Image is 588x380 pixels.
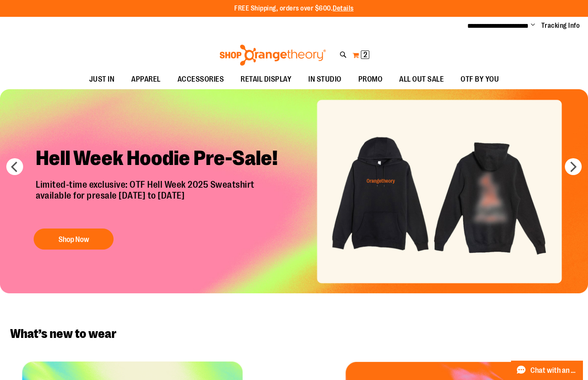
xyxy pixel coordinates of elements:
span: Chat with an Expert [530,367,578,375]
button: Shop Now [34,229,114,250]
img: Shop Orangetheory [218,45,327,66]
p: Limited-time exclusive: OTF Hell Week 2025 Sweatshirt available for presale [DATE] to [DATE] [29,179,292,221]
h2: Hell Week Hoodie Pre-Sale! [29,139,292,179]
span: IN STUDIO [308,70,342,89]
span: 2 [363,50,367,59]
button: prev [6,158,23,175]
h2: What’s new to wear [10,327,578,340]
button: next [565,158,582,175]
button: Chat with an Expert [511,361,583,380]
a: Details [333,5,354,12]
span: RETAIL DISPLAY [241,70,291,89]
span: OTF BY YOU [461,70,499,89]
span: APPAREL [131,70,161,89]
a: Hell Week Hoodie Pre-Sale! Limited-time exclusive: OTF Hell Week 2025 Sweatshirtavailable for pre... [29,139,292,254]
span: JUST IN [89,70,115,89]
p: FREE Shipping, orders over $600. [234,4,354,13]
span: PROMO [358,70,383,89]
button: Account menu [531,21,535,30]
a: Tracking Info [541,21,580,30]
span: ALL OUT SALE [399,70,444,89]
span: ACCESSORIES [177,70,224,89]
